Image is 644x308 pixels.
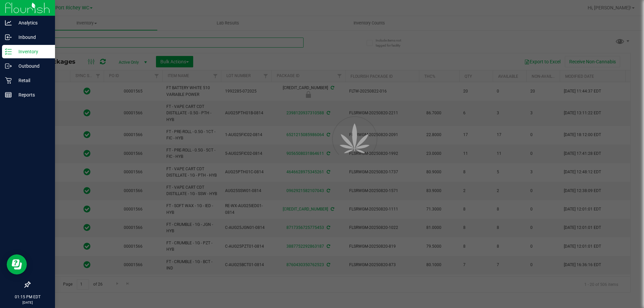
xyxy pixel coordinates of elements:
[5,48,12,55] inline-svg: Inventory
[12,19,52,27] p: Analytics
[12,48,52,56] p: Inventory
[12,33,52,41] p: Inbound
[7,254,27,274] iframe: Resource center
[5,63,12,69] inline-svg: Outbound
[3,300,52,305] p: [DATE]
[5,34,12,41] inline-svg: Inbound
[5,19,12,26] inline-svg: Analytics
[12,91,52,99] p: Reports
[12,76,52,84] p: Retail
[5,77,12,84] inline-svg: Retail
[12,62,52,70] p: Outbound
[3,294,52,300] p: 01:15 PM EDT
[5,91,12,98] inline-svg: Reports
